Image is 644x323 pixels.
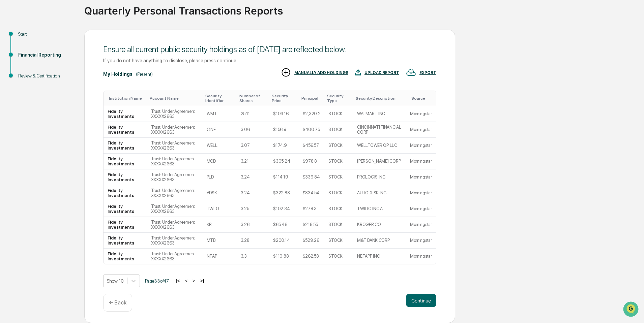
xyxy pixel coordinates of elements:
[353,169,406,185] td: PROLOGIS INC
[324,122,353,138] td: STOCK
[406,217,436,233] td: Morningstar
[104,169,147,185] td: Fidelity Investments
[103,44,436,54] div: Ensure all current public security holdings as of [DATE] are reflected below.
[198,278,206,284] button: >|
[406,169,436,185] td: Morningstar
[104,106,147,122] td: Fidelity Investments
[147,106,203,122] td: Trust: Under Agreement XXXXX2663
[109,299,126,306] p: ← Back
[324,185,353,201] td: STOCK
[411,96,433,101] div: Toggle SortBy
[269,249,298,264] td: $119.88
[56,85,84,92] span: Attestations
[353,185,406,201] td: AUTODESK INC
[150,96,200,101] div: Toggle SortBy
[324,106,353,122] td: STOCK
[18,52,74,59] div: Financial Reporting
[46,82,86,94] a: 🗄️Attestations
[269,217,298,233] td: $65.46
[203,249,237,264] td: NTAP
[406,185,436,201] td: Morningstar
[203,122,237,138] td: CINF
[4,82,46,94] a: 🖐️Preclearance
[324,154,353,169] td: STOCK
[203,169,237,185] td: PLD
[406,122,436,138] td: Morningstar
[104,201,147,217] td: Fidelity Investments
[237,217,269,233] td: 3.26
[18,31,74,38] div: Start
[183,278,189,284] button: <
[104,233,147,249] td: Fidelity Investments
[4,95,45,107] a: 🔎Data Lookup
[406,249,436,264] td: Morningstar
[7,98,12,104] div: 🔎
[269,138,298,154] td: $174.9
[205,94,234,103] div: Toggle SortBy
[269,233,298,249] td: $200.14
[269,154,298,169] td: $305.24
[237,122,269,138] td: 3.06
[419,70,436,75] div: EXPORT
[299,122,325,138] td: $400.75
[203,154,237,169] td: MCD
[324,169,353,185] td: STOCK
[353,249,406,264] td: NETAPP INC
[356,96,403,101] div: Toggle SortBy
[115,54,123,62] button: Start new chat
[324,249,353,264] td: STOCK
[13,98,42,104] span: Data Lookup
[355,67,361,77] img: UPLOAD REPORT
[299,249,325,264] td: $262.58
[147,185,203,201] td: Trust: Under Agreement XXXXX2663
[147,201,203,217] td: Trust: Under Agreement XXXXX2663
[104,217,147,233] td: Fidelity Investments
[327,94,350,103] div: Toggle SortBy
[237,233,269,249] td: 3.28
[49,86,54,91] div: 🗄️
[67,114,82,119] span: Pylon
[203,106,237,122] td: WMT
[237,154,269,169] td: 3.21
[406,201,436,217] td: Morningstar
[353,217,406,233] td: KROGER CO
[203,138,237,154] td: WELL
[18,72,74,79] div: Review & Certification
[272,94,296,103] div: Toggle SortBy
[203,233,237,249] td: MTB
[145,278,169,284] span: Page 33 of 47
[299,169,325,185] td: $339.84
[103,71,133,77] div: My Holdings
[299,217,325,233] td: $218.55
[269,106,298,122] td: $103.16
[237,185,269,201] td: 3.24
[299,201,325,217] td: $278.3
[353,122,406,138] td: CINCINNATI FINANCIAL CORP
[147,249,203,264] td: Trust: Under Agreement XXXXX2663
[281,67,291,77] img: MANUALLY ADD HOLDINGS
[237,138,269,154] td: 3.07
[203,185,237,201] td: ADSK
[174,278,182,284] button: |<
[136,71,153,77] div: (Present)
[104,138,147,154] td: Fidelity Investments
[294,70,348,75] div: MANUALLY ADD HOLDINGS
[104,154,147,169] td: Fidelity Investments
[104,249,147,264] td: Fidelity Investments
[147,154,203,169] td: Trust: Under Agreement XXXXX2663
[7,14,123,25] p: How can we help?
[406,294,436,307] button: Continue
[269,201,298,217] td: $102.34
[237,106,269,122] td: 25.11
[23,58,85,64] div: We're available if you need us!
[7,52,19,64] img: 1746055101610-c473b297-6a78-478c-a979-82029cc54cd1
[406,154,436,169] td: Morningstar
[353,106,406,122] td: WALMART INC
[269,122,298,138] td: $156.9
[353,233,406,249] td: M&T BANK CORP
[406,67,416,77] img: EXPORT
[147,122,203,138] td: Trust: Under Agreement XXXXX2663
[324,217,353,233] td: STOCK
[109,96,144,101] div: Toggle SortBy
